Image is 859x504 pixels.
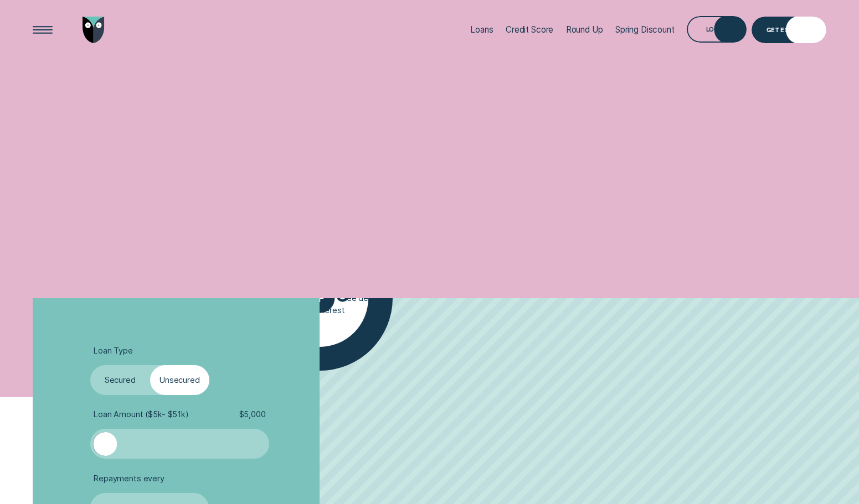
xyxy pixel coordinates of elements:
div: Round Up [566,24,603,35]
label: Secured [90,365,150,395]
span: Loan Amount ( $5k - $51k ) [94,409,189,419]
span: Loan Type [94,346,133,356]
a: Get Estimate [752,17,826,43]
label: Unsecured [150,365,210,395]
div: Loans [470,24,493,35]
span: Repayments every [94,474,164,484]
button: Log in [687,16,747,43]
img: Wisr [83,17,105,43]
button: Open Menu [29,17,56,43]
h4: Doing the maths is smart [33,94,291,219]
div: Spring Discount [615,24,675,35]
span: $ 5,000 [239,409,266,419]
div: Credit Score [506,24,553,35]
